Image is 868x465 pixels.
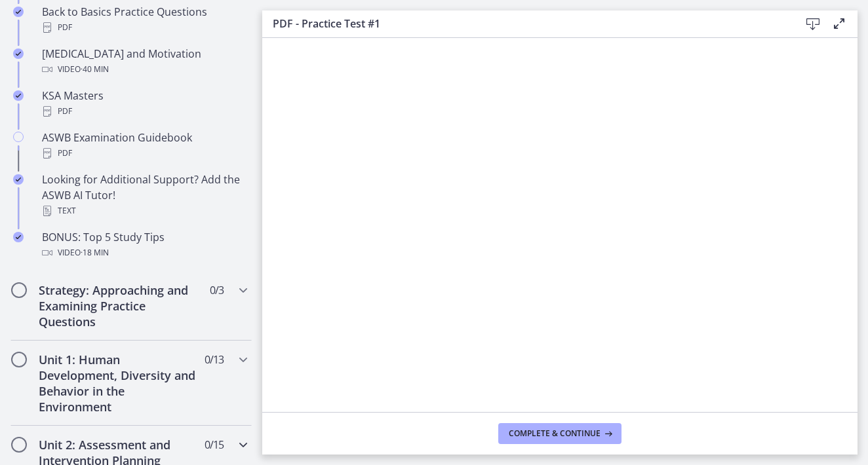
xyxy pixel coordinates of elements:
h2: Unit 1: Human Development, Diversity and Behavior in the Environment [39,352,199,415]
div: PDF [42,145,247,161]
div: ASWB Examination Guidebook [42,130,247,161]
span: 0 / 13 [205,352,224,367]
div: Video [42,245,247,261]
i: Completed [13,90,24,101]
span: 0 / 15 [205,437,224,453]
div: PDF [42,20,247,35]
div: Back to Basics Practice Questions [42,4,247,35]
span: · 18 min [81,245,109,261]
div: Text [42,203,247,219]
i: Completed [13,48,24,59]
button: Complete & continue [498,423,621,444]
div: KSA Masters [42,88,247,119]
div: Video [42,62,247,77]
span: 0 / 3 [210,282,224,298]
i: Completed [13,232,24,242]
div: [MEDICAL_DATA] and Motivation [42,46,247,77]
h2: Strategy: Approaching and Examining Practice Questions [39,282,199,329]
div: PDF [42,103,247,119]
i: Completed [13,7,24,17]
h3: PDF - Practice Test #1 [273,16,779,31]
span: · 40 min [81,62,109,77]
span: Complete & continue [509,428,601,439]
div: Looking for Additional Support? Add the ASWB AI Tutor! [42,172,247,219]
i: Completed [13,174,24,185]
div: BONUS: Top 5 Study Tips [42,229,247,261]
